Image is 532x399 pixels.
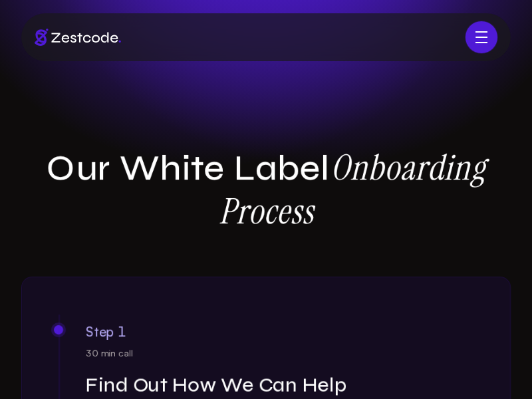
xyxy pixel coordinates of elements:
h1: Our White Label [43,146,489,234]
p: 30 min call [86,346,166,360]
img: Brand logo of zestcode digital [35,29,121,47]
strong: Onboarding Process [219,144,485,234]
h2: Find Out How We Can Help [86,374,473,398]
p: Step 1 [86,323,166,341]
button: Toggle navigation [465,21,497,53]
